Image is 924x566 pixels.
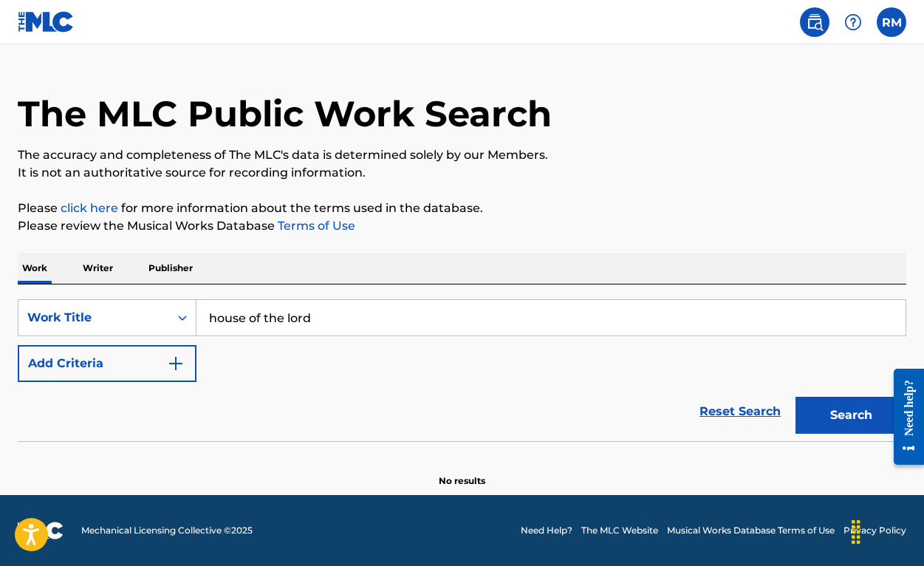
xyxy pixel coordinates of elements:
div: User Menu [877,7,906,37]
p: Writer [78,253,117,284]
img: 9d2ae6d4665cec9f34b9.svg [167,355,185,372]
p: No results [439,457,485,488]
div: Help [838,7,868,37]
a: Public Search [800,7,829,37]
p: Please review the Musical Works Database [18,217,906,235]
a: The MLC Website [581,524,658,537]
a: Terms of Use [275,219,355,233]
img: MLC Logo [18,11,75,33]
a: Reset Search [692,395,788,428]
div: Drag [844,510,868,554]
img: search [806,13,824,31]
iframe: Chat Widget [850,495,924,566]
a: Need Help? [521,524,572,537]
a: Privacy Policy [843,524,906,537]
span: Mechanical Licensing Collective © 2025 [81,524,253,537]
p: Please for more information about the terms used in the database. [18,200,906,217]
button: Add Criteria [18,345,196,382]
form: Search Form [18,299,906,441]
p: Publisher [144,253,197,284]
a: Musical Works Database Terms of Use [667,524,835,537]
button: Search [795,397,906,434]
a: click here [61,201,118,215]
p: The accuracy and completeness of The MLC's data is determined solely by our Members. [18,146,906,164]
p: Work [18,253,52,284]
img: help [844,13,862,31]
div: Work Title [27,309,160,327]
h1: The MLC Public Work Search [18,92,552,136]
iframe: Resource Center [883,357,924,476]
img: logo [18,522,64,539]
p: It is not an authoritative source for recording information. [18,164,906,182]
